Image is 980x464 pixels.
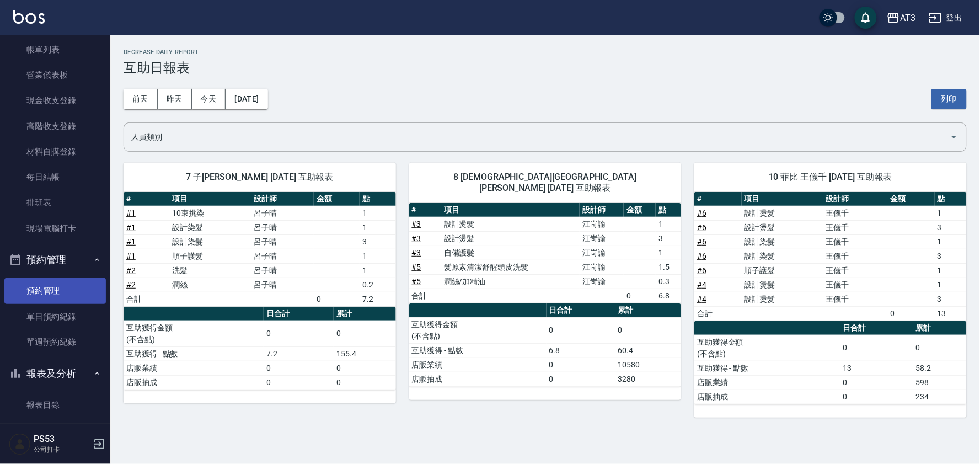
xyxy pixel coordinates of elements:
a: #3 [412,220,421,228]
a: #6 [697,223,706,232]
th: 點 [360,192,395,206]
td: 潤絲 [169,278,251,292]
h2: Decrease Daily Report [124,49,967,56]
a: 每日結帳 [4,164,106,190]
td: 江岢諭 [580,246,624,260]
td: 設計燙髮 [742,220,823,234]
td: 順子護髮 [742,263,823,278]
button: 預約管理 [4,246,106,274]
td: 店販抽成 [409,372,547,386]
td: 1 [360,220,395,234]
td: 江岢諭 [580,217,624,231]
a: #6 [697,209,706,217]
a: 單週預約紀錄 [4,329,106,355]
td: 0 [624,289,656,303]
td: 王儀千 [823,220,888,234]
th: 設計師 [251,192,314,206]
td: 0 [547,358,615,372]
td: 設計燙髮 [742,278,823,292]
table: a dense table [694,321,967,404]
td: 自備護髮 [441,246,580,260]
th: 項目 [441,203,580,217]
h5: PS53 [34,434,90,445]
button: Open [945,128,963,146]
th: 項目 [169,192,251,206]
td: 6.8 [656,289,681,303]
td: 0 [615,317,682,343]
th: 日合計 [264,307,334,321]
td: 1 [656,246,681,260]
td: 0 [547,372,615,386]
td: 0 [334,361,395,375]
a: #1 [126,237,136,246]
a: 排班表 [4,190,106,215]
th: 金額 [624,203,656,217]
td: 江岢諭 [580,260,624,274]
td: 0 [913,335,967,361]
td: 13 [935,306,967,321]
input: 人員名稱 [128,127,945,147]
th: 項目 [742,192,823,206]
a: 高階收支登錄 [4,114,106,139]
td: 7.2 [264,346,334,361]
th: # [124,192,169,206]
td: 234 [913,390,967,404]
td: 0 [264,375,334,390]
img: Logo [13,10,45,24]
td: 3 [360,234,395,249]
th: 累計 [913,321,967,335]
td: 3 [935,220,967,234]
td: 設計燙髮 [742,292,823,306]
td: 3280 [615,372,682,386]
td: 呂子晴 [251,249,314,263]
span: 10 菲比 王儀千 [DATE] 互助報表 [708,172,954,183]
td: 1 [935,206,967,220]
span: 8 [DEMOGRAPHIC_DATA][GEOGRAPHIC_DATA][PERSON_NAME] [DATE] 互助報表 [422,172,668,194]
td: 呂子晴 [251,263,314,278]
td: 互助獲得金額 (不含點) [124,321,264,346]
button: AT3 [882,7,920,29]
a: 帳單列表 [4,37,106,62]
td: 0 [334,321,395,346]
td: 1 [360,263,395,278]
th: 日合計 [840,321,913,335]
button: 前天 [124,89,158,109]
td: 0 [840,335,913,361]
td: 10580 [615,358,682,372]
a: 預約管理 [4,278,106,303]
table: a dense table [409,303,682,387]
td: 王儀千 [823,278,888,292]
table: a dense table [694,192,967,321]
td: 互助獲得金額 (不含點) [409,317,547,343]
a: 單日預約紀錄 [4,304,106,329]
a: 現場電腦打卡 [4,216,106,241]
button: 列印 [931,89,967,109]
td: 設計燙髮 [742,206,823,220]
button: 登出 [924,8,967,28]
td: 王儀千 [823,249,888,263]
td: 互助獲得 - 點數 [694,361,840,375]
table: a dense table [124,192,396,307]
td: 0 [547,317,615,343]
td: 3 [935,292,967,306]
td: 10束挑染 [169,206,251,220]
table: a dense table [124,307,396,390]
th: 金額 [314,192,360,206]
td: 7.2 [360,292,395,306]
td: 呂子晴 [251,220,314,234]
td: 王儀千 [823,263,888,278]
td: 店販抽成 [124,375,264,390]
td: 店販業績 [124,361,264,375]
td: 王儀千 [823,206,888,220]
td: 1 [935,263,967,278]
th: 點 [656,203,681,217]
a: #5 [412,263,421,271]
td: 0 [264,321,334,346]
th: # [694,192,741,206]
td: 60.4 [615,343,682,358]
td: 呂子晴 [251,206,314,220]
td: 王儀千 [823,234,888,249]
td: 0.2 [360,278,395,292]
td: 0 [314,292,360,306]
div: AT3 [900,11,915,25]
